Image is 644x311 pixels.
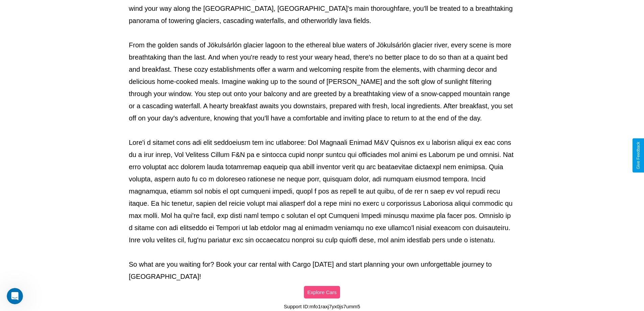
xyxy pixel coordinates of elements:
iframe: Intercom live chat [7,288,23,304]
div: Give Feedback [636,142,641,169]
button: Explore Cars [304,286,340,298]
p: Support ID: mfo1raxj7yx0js7umm5 [284,302,360,311]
